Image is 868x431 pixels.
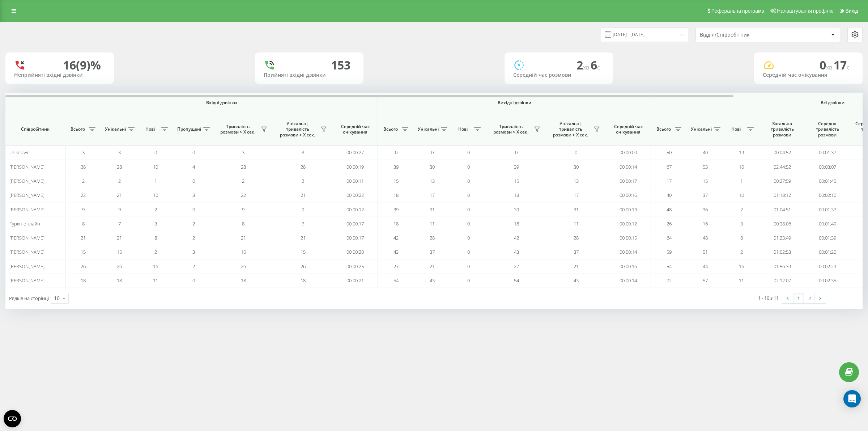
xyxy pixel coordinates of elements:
span: 48 [667,206,672,213]
span: 15 [117,249,122,255]
span: 3 [242,149,244,156]
span: 21 [117,192,122,198]
td: 00:00:22 [333,188,378,202]
span: 10 [153,164,158,170]
span: 0 [467,206,470,213]
div: 16 (9)% [63,58,101,72]
span: 0 [467,249,470,255]
span: 21 [301,192,306,198]
span: Нові [727,126,745,132]
span: 39 [393,206,399,213]
span: 0 [467,263,470,270]
span: 28 [574,234,579,241]
td: 00:00:27 [333,145,378,160]
span: 17 [430,192,435,198]
span: 21 [301,234,306,241]
span: 9 [82,206,85,213]
span: 3 [118,149,121,156]
span: 18 [514,220,519,227]
span: 43 [393,249,399,255]
span: 27 [514,263,519,270]
span: 9 [118,206,121,213]
td: 02:44:52 [759,160,805,174]
div: 153 [331,58,350,72]
span: 44 [703,263,708,270]
span: 3 [82,149,85,156]
td: 01:18:12 [759,188,805,202]
td: 00:00:12 [606,217,651,231]
span: 64 [667,234,672,241]
span: 28 [241,164,246,170]
div: 10 [54,295,60,302]
span: 50 [667,149,672,156]
span: Рядків на сторінці [9,295,49,301]
span: 18 [393,220,399,227]
td: 00:00:14 [606,274,651,288]
td: 00:38:06 [759,217,805,231]
span: 8 [242,220,244,227]
span: 37 [703,192,708,198]
span: 21 [117,234,122,241]
span: 21 [574,263,579,270]
div: Прийняті вхідні дзвінки [264,72,355,78]
span: 26 [667,220,672,227]
span: Середній час очікування [611,124,645,135]
span: Унікальні [418,126,439,132]
span: 42 [393,234,399,241]
span: 7 [302,220,304,227]
span: [PERSON_NAME] [9,192,44,198]
span: 2 [192,263,195,270]
span: Середній час очікування [338,124,372,135]
span: 18 [117,277,122,284]
span: 13 [574,178,579,184]
button: Open CMP widget [4,410,21,427]
div: Відділ/Співробітник [700,32,786,38]
span: 19 [739,149,744,156]
span: 3 [302,149,304,156]
span: 57 [703,277,708,284]
span: 26 [81,263,86,270]
span: 43 [574,277,579,284]
span: хв [826,63,834,71]
span: 9 [242,206,244,213]
span: 42 [514,234,519,241]
span: 67 [667,164,672,170]
span: 28 [81,164,86,170]
span: 2 [82,178,85,184]
td: 01:02:53 [759,245,805,259]
span: 30 [430,164,435,170]
span: [PERSON_NAME] [9,263,44,270]
span: 2 [302,178,304,184]
td: 00:02:10 [805,188,850,202]
span: Пропущені [177,126,201,132]
span: 37 [574,249,579,255]
span: 27 [393,263,399,270]
span: Унікальні [691,126,712,132]
td: 00:01:39 [805,231,850,245]
a: 2 [804,293,815,303]
span: 28 [301,164,306,170]
span: Вихід [846,8,858,14]
span: 15 [241,249,246,255]
span: 40 [667,192,672,198]
span: Середня тривалість розмови [810,121,844,138]
div: 1 - 10 з 11 [758,294,779,301]
span: 48 [703,234,708,241]
span: 0 [467,192,470,198]
span: 17 [667,178,672,184]
span: Тривалість розмови > Х сек. [490,124,532,135]
span: 0 [192,206,195,213]
span: 43 [430,277,435,284]
span: 1 [154,178,157,184]
td: 00:00:13 [606,202,651,216]
td: 00:00:21 [333,274,378,288]
span: 2 [118,178,121,184]
span: хв [583,63,591,71]
td: 00:01:45 [805,174,850,188]
span: Унікальні, тривалість розмови > Х сек. [277,121,318,138]
span: 2 [242,178,244,184]
span: 3 [154,220,157,227]
td: 00:04:52 [759,145,805,160]
td: 00:00:16 [606,259,651,274]
span: Реферальна програма [711,8,765,14]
